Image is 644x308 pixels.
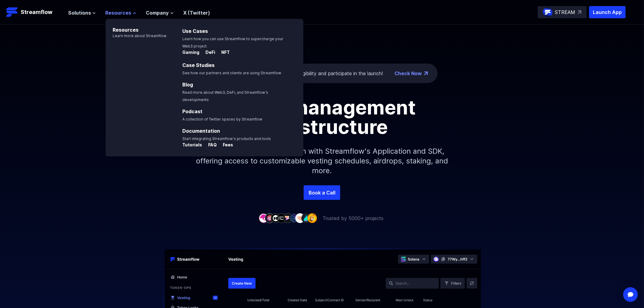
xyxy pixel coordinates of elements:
[295,213,305,223] img: company-7
[301,213,311,223] img: company-8
[228,70,383,77] div: Check eligibility and participate in the launch!
[185,98,459,137] h1: Token management infrastructure
[146,9,174,16] button: Company
[182,108,202,114] a: Podcast
[182,28,208,34] a: Use Cases
[216,49,230,55] p: NFT
[304,185,340,200] a: Book a Call
[184,10,210,16] a: X (Twitter)
[106,33,167,38] p: Learn more about Streamflow
[271,213,281,223] img: company-3
[283,213,293,223] img: company-5
[182,37,283,48] span: Learn how you can use Streamflow to supercharge your Web3 project
[182,82,193,88] a: Blog
[146,9,169,16] span: Company
[182,71,281,75] span: See how our partners and clients are using Streamflow
[543,7,553,17] img: streamflow-logo-circle.png
[68,9,96,16] button: Solutions
[218,142,233,148] p: Fees
[21,8,52,16] p: Streamflow
[216,50,230,56] a: NFT
[424,72,428,75] img: top-right-arrow.png
[259,213,268,223] img: company-1
[201,50,216,56] a: DeFi
[201,49,215,55] p: DeFi
[6,6,18,18] img: Streamflow Logo
[203,142,218,149] a: FAQ
[191,137,453,185] p: Simplify your token distribution with Streamflow's Application and SDK, offering access to custom...
[218,142,233,149] a: Fees
[578,10,582,14] img: top-right-arrow.svg
[106,19,167,33] p: Resources
[323,215,383,222] p: Trusted by 5000+ projects
[182,136,271,141] span: Start integrating Streamflow’s products and tools
[555,9,576,16] p: STREAM
[203,142,217,148] p: FAQ
[538,6,587,18] a: STREAM
[182,49,199,55] p: Gaming
[394,70,422,77] a: Check Now
[106,9,136,16] button: Resources
[289,213,299,223] img: company-6
[182,142,202,148] p: Tutorials
[265,213,275,223] img: company-2
[182,117,262,121] span: A collection of Twitter spaces by Streamflow
[182,50,201,56] a: Gaming
[589,6,626,18] button: Launch App
[623,287,638,302] div: Open Intercom Messenger
[277,213,287,223] img: company-4
[182,90,268,102] span: Read more about Web3, DeFi, and Streamflow’s developments
[182,128,220,134] a: Documentation
[68,9,91,16] span: Solutions
[307,213,317,223] img: company-9
[182,62,215,68] a: Case Studies
[106,9,131,16] span: Resources
[6,6,62,18] a: Streamflow
[182,142,203,149] a: Tutorials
